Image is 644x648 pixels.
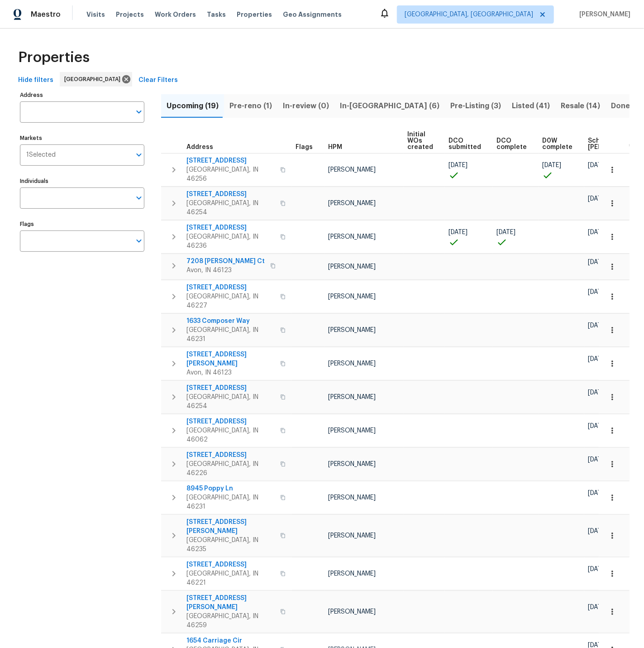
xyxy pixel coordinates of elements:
span: Hide filters [18,75,53,86]
span: [GEOGRAPHIC_DATA], IN 46062 [186,426,275,444]
span: [PERSON_NAME] [576,10,630,19]
span: [STREET_ADDRESS][PERSON_NAME] [186,518,275,536]
span: [GEOGRAPHIC_DATA], IN 46226 [186,460,275,478]
span: [DATE] [588,322,607,329]
span: DCO complete [496,138,527,150]
span: Listed (41) [512,100,550,112]
span: [PERSON_NAME] [328,293,376,300]
button: Clear Filters [135,72,181,89]
span: [STREET_ADDRESS][PERSON_NAME] [186,594,275,612]
span: [PERSON_NAME] [328,264,376,270]
span: Projects [116,10,144,19]
span: Address [186,144,213,150]
span: [DATE] [588,162,607,168]
span: [DATE] [588,423,607,429]
span: [GEOGRAPHIC_DATA], IN 46221 [186,569,275,587]
span: Resale (14) [561,100,600,112]
span: [PERSON_NAME] [328,571,376,577]
span: [PERSON_NAME] [328,360,376,367]
span: [GEOGRAPHIC_DATA], IN 46231 [186,326,275,344]
span: [DATE] [588,456,607,463]
span: HPM [328,144,342,150]
span: Avon, IN 46123 [186,266,265,275]
span: [GEOGRAPHIC_DATA], [GEOGRAPHIC_DATA] [405,10,533,19]
span: Flags [296,144,313,150]
span: [DATE] [588,356,607,362]
span: [DATE] [588,289,607,295]
span: [PERSON_NAME] [328,533,376,539]
span: [PERSON_NAME] [328,494,376,501]
span: [GEOGRAPHIC_DATA], IN 46256 [186,165,275,183]
span: [STREET_ADDRESS] [186,283,275,292]
label: Address [20,92,144,98]
span: Clear Filters [138,75,178,86]
label: Individuals [20,178,144,184]
span: [STREET_ADDRESS] [186,190,275,199]
span: [GEOGRAPHIC_DATA], IN 46231 [186,493,275,511]
span: Initial WOs created [407,131,433,150]
span: [DATE] [588,229,607,235]
button: Open [133,192,145,204]
span: [DATE] [588,196,607,202]
span: [DATE] [496,229,515,235]
span: [PERSON_NAME] [328,327,376,333]
span: [DATE] [588,389,607,396]
label: Markets [20,135,144,141]
div: [GEOGRAPHIC_DATA] [60,72,132,86]
span: [STREET_ADDRESS] [186,384,275,393]
span: [GEOGRAPHIC_DATA] [64,75,124,84]
span: Visits [86,10,105,19]
span: [GEOGRAPHIC_DATA], IN 46236 [186,232,275,250]
span: [STREET_ADDRESS][PERSON_NAME] [186,350,275,368]
span: Work Orders [155,10,196,19]
span: In-[GEOGRAPHIC_DATA] (6) [340,100,439,112]
span: Properties [18,53,90,62]
span: [GEOGRAPHIC_DATA], IN 46259 [186,612,275,630]
span: [DATE] [588,566,607,572]
span: Tasks [207,11,226,18]
span: [GEOGRAPHIC_DATA], IN 46254 [186,199,275,217]
span: [DATE] [448,229,467,235]
span: [STREET_ADDRESS] [186,451,275,460]
span: [PERSON_NAME] [328,461,376,467]
span: D0W complete [542,138,572,150]
span: [GEOGRAPHIC_DATA], IN 46227 [186,292,275,310]
button: Open [133,106,145,118]
button: Open [133,235,145,247]
span: Pre-reno (1) [229,100,272,112]
label: Flags [20,221,144,227]
span: 8945 Poppy Ln [186,484,275,493]
span: [GEOGRAPHIC_DATA], IN 46254 [186,393,275,411]
span: [STREET_ADDRESS] [186,156,275,165]
span: [DATE] [588,528,607,534]
span: Maestro [31,10,61,19]
span: [PERSON_NAME] [328,394,376,400]
span: [DATE] [448,162,467,168]
span: [STREET_ADDRESS] [186,223,275,232]
span: [STREET_ADDRESS] [186,417,275,426]
button: Hide filters [14,72,57,89]
span: [DATE] [588,490,607,496]
span: Upcoming (19) [167,100,219,112]
span: Properties [237,10,272,19]
span: [STREET_ADDRESS] [186,560,275,569]
span: 1 Selected [26,151,56,159]
span: [DATE] [542,162,561,168]
span: [PERSON_NAME] [328,234,376,240]
span: 1654 Carriage Cir [186,636,275,645]
button: Open [133,149,145,161]
span: [PERSON_NAME] [328,609,376,615]
span: [DATE] [588,259,607,265]
span: [PERSON_NAME] [328,427,376,434]
span: Geo Assignments [283,10,342,19]
span: [PERSON_NAME] [328,200,376,206]
span: [PERSON_NAME] [328,167,376,173]
span: 7208 [PERSON_NAME] Ct [186,257,265,266]
span: DCO submitted [448,138,481,150]
span: In-review (0) [283,100,329,112]
span: Pre-Listing (3) [450,100,501,112]
span: [GEOGRAPHIC_DATA], IN 46235 [186,536,275,554]
span: [DATE] [588,604,607,610]
span: Scheduled [PERSON_NAME] [588,138,639,150]
span: 1633 Composer Way [186,317,275,326]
